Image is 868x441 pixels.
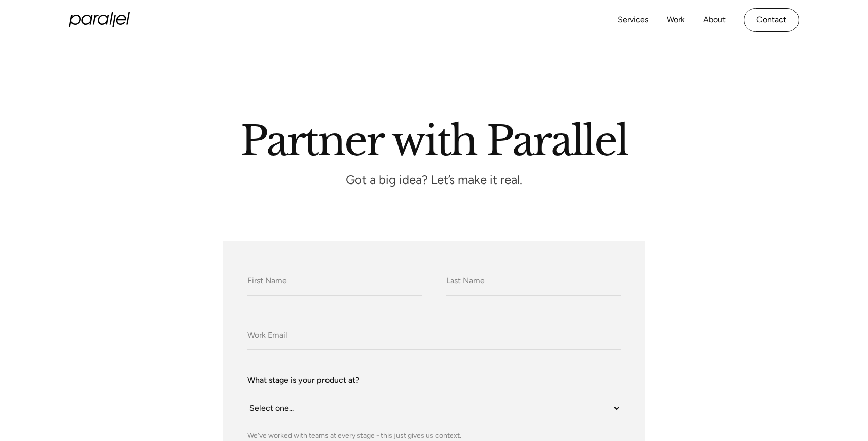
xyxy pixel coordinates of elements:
[247,430,621,441] div: We’ve worked with teams at every stage - this just gives us context.
[282,176,586,185] p: Got a big idea? Let’s make it real.
[247,374,621,386] label: What stage is your product at?
[446,268,621,296] input: Last Name
[744,8,799,32] a: Contact
[247,322,621,350] input: Work Email
[247,268,422,296] input: First Name
[145,121,723,156] h2: Partner with Parallel
[618,13,648,27] a: Services
[667,13,685,27] a: Work
[703,13,726,27] a: About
